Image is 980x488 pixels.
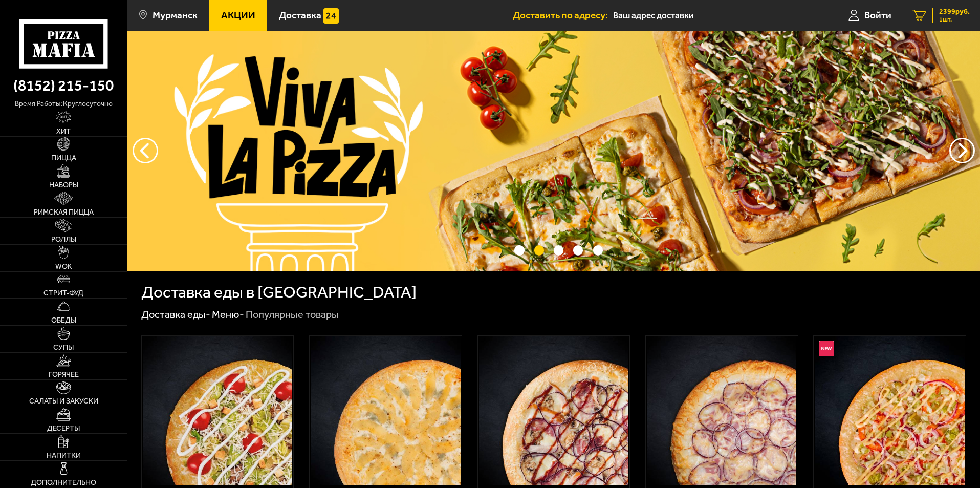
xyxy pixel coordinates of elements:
[939,8,970,15] span: 2399 руб.
[212,308,244,321] a: Меню-
[815,336,965,485] img: Чикен Фреш 25 см (толстое с сыром)
[514,245,524,255] button: точки переключения
[142,336,294,485] a: Цезарь 25 см (толстое с сыром)
[51,236,76,243] span: Роллы
[819,341,834,356] img: Новинка
[814,336,966,485] a: НовинкаЧикен Фреш 25 см (толстое с сыром)
[554,245,563,255] button: точки переключения
[647,336,796,485] img: Карбонара 25 см (толстое с сыром)
[534,245,544,255] button: точки переключения
[646,336,798,485] a: Карбонара 25 см (толстое с сыром)
[55,263,72,270] span: WOK
[864,10,891,20] span: Войти
[141,284,417,301] h1: Доставка еды в [GEOGRAPHIC_DATA]
[593,245,603,255] button: точки переключения
[310,336,462,485] a: Груша горгондзола 25 см (толстое с сыром)
[31,479,96,486] span: Дополнительно
[56,128,71,135] span: Хит
[573,245,583,255] button: точки переключения
[513,10,613,20] span: Доставить по адресу:
[47,452,81,459] span: Напитки
[613,6,809,25] input: Ваш адрес доставки
[143,336,292,485] img: Цезарь 25 см (толстое с сыром)
[221,10,255,20] span: Акции
[153,10,198,20] span: Мурманск
[949,138,975,163] button: предыдущий
[47,425,80,432] span: Десерты
[939,16,970,23] span: 1 шт.
[246,308,339,322] div: Популярные товары
[141,308,210,321] a: Доставка еды-
[29,398,98,405] span: Салаты и закуски
[49,182,78,189] span: Наборы
[53,344,74,351] span: Супы
[323,8,339,24] img: 15daf4d41897b9f0e9f617042186c801.svg
[311,336,460,485] img: Груша горгондзола 25 см (толстое с сыром)
[34,209,94,216] span: Римская пицца
[51,155,76,162] span: Пицца
[43,290,83,297] span: Стрит-фуд
[479,336,628,485] img: Чикен Барбекю 25 см (толстое с сыром)
[133,138,158,163] button: следующий
[279,10,321,20] span: Доставка
[51,317,76,324] span: Обеды
[478,336,630,485] a: Чикен Барбекю 25 см (толстое с сыром)
[49,371,79,378] span: Горячее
